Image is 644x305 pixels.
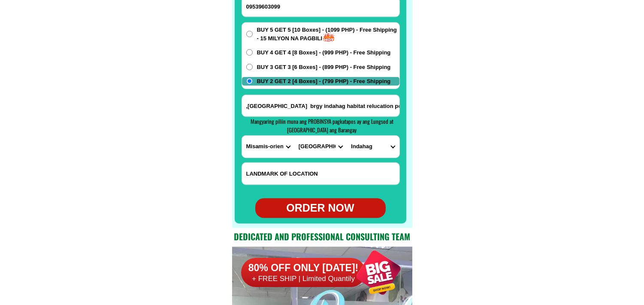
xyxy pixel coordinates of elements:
input: BUY 4 GET 4 [8 Boxes] - (999 PHP) - Free Shipping [246,49,253,56]
select: Select district [294,136,347,158]
span: BUY 4 GET 4 [8 Boxes] - (999 PHP) - Free Shipping [257,48,391,57]
h6: 80% OFF ONLY [DATE]! [241,262,366,275]
input: BUY 5 GET 5 [10 Boxes] - (1099 PHP) - Free Shipping - 15 MILYON NA PAGBILI [246,31,253,37]
input: BUY 3 GET 3 [6 Boxes] - (899 PHP) - Free Shipping [246,64,253,70]
input: BUY 2 GET 2 [4 Boxes] - (799 PHP) - Free Shipping [246,78,253,84]
span: BUY 3 GET 3 [6 Boxes] - (899 PHP) - Free Shipping [257,63,391,72]
span: BUY 2 GET 2 [4 Boxes] - (799 PHP) - Free Shipping [257,77,391,86]
span: Mangyaring piliin muna ang PROBINSYA pagkatapos ay ang Lungsod at [GEOGRAPHIC_DATA] ang Barangay [251,117,393,134]
input: Input LANDMARKOFLOCATION [242,163,399,185]
input: Input address [242,95,399,117]
h6: + FREE SHIP | Limited Quantily [241,274,366,284]
div: ORDER NOW [255,200,386,216]
h2: Dedicated and professional consulting team [232,230,412,243]
span: BUY 5 GET 5 [10 Boxes] - (1099 PHP) - Free Shipping - 15 MILYON NA PAGBILI [257,26,399,42]
select: Select province [242,136,294,158]
select: Select commune [347,136,399,158]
